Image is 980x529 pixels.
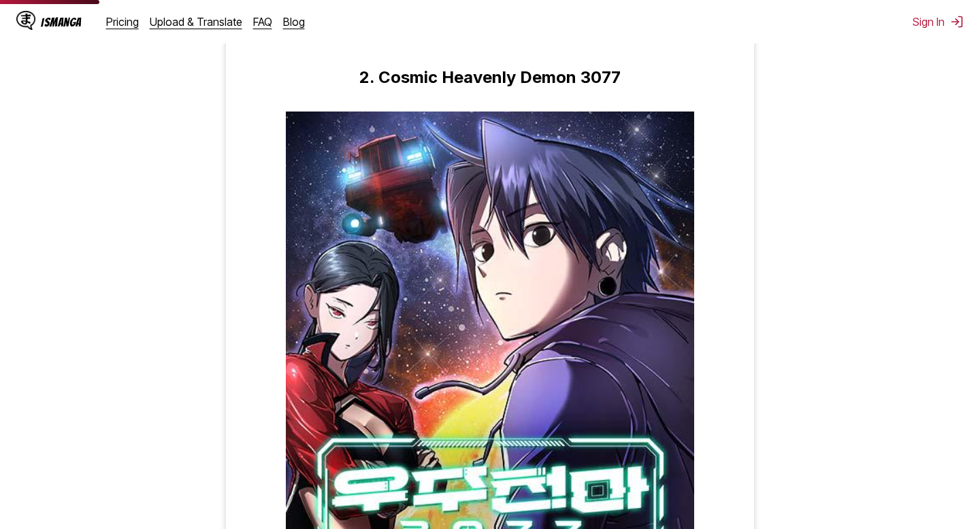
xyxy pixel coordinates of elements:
[359,67,621,87] h1: 2. Cosmic Heavenly Demon 3077
[16,11,106,33] a: IsManga LogoIsManga
[106,15,139,29] a: Pricing
[253,15,272,29] a: FAQ
[950,15,964,29] img: Sign out
[913,15,964,29] button: Sign In
[150,15,242,29] a: Upload & Translate
[41,16,82,29] div: IsManga
[16,11,35,30] img: IsManga Logo
[283,15,305,29] a: Blog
